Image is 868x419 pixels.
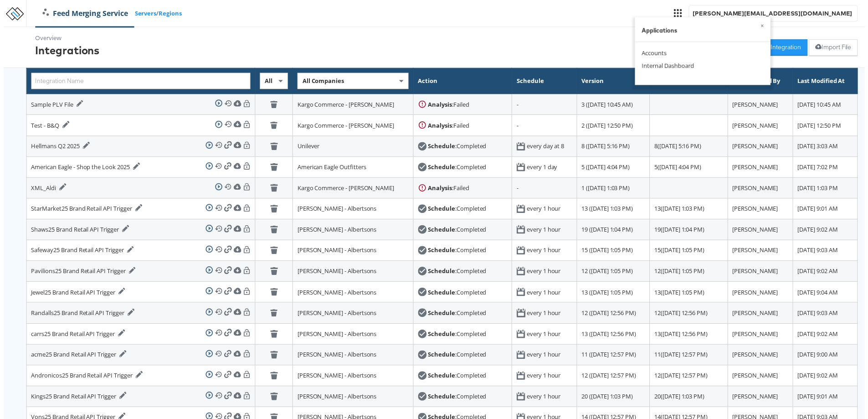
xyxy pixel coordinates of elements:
[730,389,796,410] td: [PERSON_NAME]
[428,269,487,278] div: : Completed
[517,185,573,194] div: -
[292,200,413,221] td: [PERSON_NAME] - Albertsons
[428,332,455,341] strong: Schedule
[796,137,861,158] td: [DATE] 3:03 AM
[578,158,651,179] td: 5 ([DATE] 4:04 PM)
[428,353,455,362] strong: Schedule
[428,227,455,235] strong: Schedule
[428,122,469,131] div: : Failed
[292,284,413,305] td: [PERSON_NAME] - Albertsons
[578,95,651,116] td: 3 ([DATE] 10:45 AM)
[643,49,668,57] a: Accounts
[156,9,180,18] a: Regions
[517,101,573,110] div: -
[292,326,413,347] td: [PERSON_NAME] - Albertsons
[32,8,132,19] a: Feed Merging Service
[656,227,725,236] div: 19 ( [DATE] 1:04 PM )
[656,290,725,299] div: 13 ( [DATE] 1:05 PM )
[730,137,796,158] td: [PERSON_NAME]
[656,311,725,320] div: 12 ( [DATE] 12:56 PM )
[528,353,562,362] div: every 1 hour
[132,9,154,18] a: Servers
[578,242,651,263] td: 15 ([DATE] 1:05 PM)
[428,248,455,256] strong: Schedule
[428,164,487,173] div: : Completed
[28,227,127,236] div: Shaws25 Brand Retail API Trigger
[528,395,562,404] div: every 1 hour
[578,69,651,95] th: Version
[730,116,796,137] td: [PERSON_NAME]
[28,395,124,404] div: Kings25 Brand Retail API Trigger
[428,374,455,383] strong: Schedule
[28,290,123,299] div: Jewel25 Brand Retail API Trigger
[428,290,487,299] div: : Completed
[656,353,725,362] div: 11 ( [DATE] 12:57 PM )
[428,101,469,110] div: : Failed
[28,248,132,257] div: Safeway25 Brand Retail API Trigger
[428,206,487,215] div: : Completed
[656,332,725,341] div: 13 ( [DATE] 12:56 PM )
[643,26,773,35] div: Applications
[656,269,725,278] div: 12 ( [DATE] 1:05 PM )
[578,116,651,137] td: 2 ([DATE] 12:50 PM)
[428,290,455,299] strong: Schedule
[528,374,562,383] div: every 1 hour
[28,122,67,131] div: Test - B&Q
[28,73,249,90] input: Integration Name
[263,78,271,86] span: All
[796,242,861,263] td: [DATE] 9:03 AM
[730,158,796,179] td: [PERSON_NAME]
[301,78,343,86] span: All Companies
[656,206,725,215] div: 13 ( [DATE] 1:03 PM )
[796,200,861,221] td: [DATE] 9:01 AM
[796,284,861,305] td: [DATE] 9:04 AM
[730,305,796,326] td: [PERSON_NAME]
[528,206,562,215] div: every 1 hour
[428,353,487,362] div: : Completed
[578,389,651,410] td: 20 ([DATE] 1:03 PM)
[528,143,565,152] div: every day at 8
[695,9,857,18] div: [PERSON_NAME][EMAIL_ADDRESS][DOMAIN_NAME]
[730,326,796,347] td: [PERSON_NAME]
[28,185,63,194] div: XML_Aldi
[730,263,796,284] td: [PERSON_NAME]
[528,164,559,173] div: every 1 day
[292,95,413,116] td: Kargo Commerce - [PERSON_NAME]
[730,200,796,221] td: [PERSON_NAME]
[428,143,455,151] strong: Schedule
[656,395,725,404] div: 20 ( [DATE] 1:03 PM )
[578,326,651,347] td: 13 ([DATE] 12:56 PM)
[796,158,861,179] td: [DATE] 7:02 PM
[528,332,562,341] div: every 1 hour
[748,40,811,56] button: + New Integration
[528,311,562,320] div: every 1 hour
[28,164,138,173] div: American Eagle - Shop the Look 2025
[428,248,487,257] div: : Completed
[32,43,97,58] div: Integrations
[428,311,487,320] div: : Completed
[796,368,861,389] td: [DATE] 9:02 AM
[796,69,861,95] th: Last Modified At
[796,263,861,284] td: [DATE] 9:02 AM
[428,206,455,214] strong: Schedule
[578,347,651,368] td: 11 ([DATE] 12:57 PM)
[28,206,140,215] div: StarMarket25 Brand Retail API Trigger
[292,263,413,284] td: [PERSON_NAME] - Albertsons
[513,69,578,95] th: Schedule
[428,227,487,236] div: : Completed
[28,101,81,110] div: Sample PLV File
[428,332,487,341] div: : Completed
[578,263,651,284] td: 12 ([DATE] 1:05 PM)
[32,34,97,43] div: Overview
[730,95,796,116] td: [PERSON_NAME]
[428,269,455,277] strong: Schedule
[428,185,452,193] strong: Analysis
[292,158,413,179] td: American Eagle Outfitters
[28,353,124,362] div: acme25 Brand Retail API Trigger
[32,8,180,19] div: /
[428,164,455,172] strong: Schedule
[292,242,413,263] td: [PERSON_NAME] - Albertsons
[796,389,861,410] td: [DATE] 9:01 AM
[796,326,861,347] td: [DATE] 9:02 AM
[428,374,487,383] div: : Completed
